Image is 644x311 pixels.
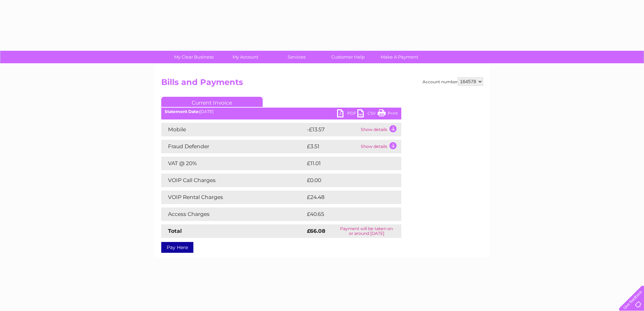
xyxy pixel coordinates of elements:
a: My Clear Business [166,51,222,63]
a: Print [378,109,398,119]
td: VAT @ 20% [161,157,305,170]
a: Pay Here [161,242,193,253]
b: Statement Date: [165,109,199,114]
div: [DATE] [161,109,401,114]
td: Payment will be taken on or around [DATE] [332,224,401,238]
td: £24.48 [305,191,388,204]
td: Fraud Defender [161,140,305,153]
a: PDF [337,109,357,119]
a: Services [269,51,325,63]
strong: Total [168,228,182,234]
h2: Bills and Payments [161,77,483,90]
a: Customer Help [320,51,376,63]
a: My Account [217,51,273,63]
strong: £66.08 [307,228,325,234]
td: Show details [359,123,401,136]
a: CSV [357,109,378,119]
a: Current Invoice [161,97,263,107]
div: Account number [423,77,483,86]
td: £0.00 [305,174,386,187]
td: Mobile [161,123,305,136]
td: £11.01 [305,157,385,170]
td: VOIP Rental Charges [161,191,305,204]
td: £40.65 [305,207,388,221]
td: Access Charges [161,207,305,221]
td: -£13.57 [305,123,359,136]
a: Make A Payment [372,51,427,63]
td: VOIP Call Charges [161,174,305,187]
td: Show details [359,140,401,153]
td: £3.51 [305,140,359,153]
